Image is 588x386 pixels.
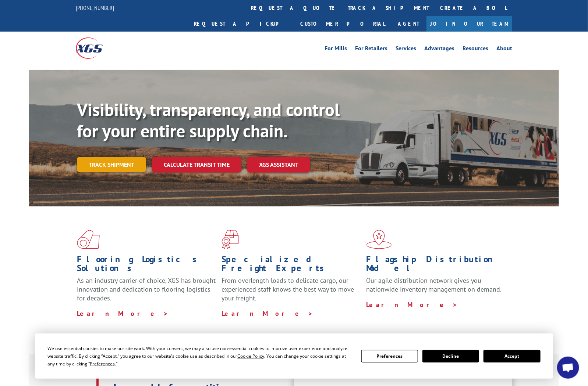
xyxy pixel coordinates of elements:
[237,353,264,359] span: Cookie Policy
[424,46,454,54] a: Advantages
[390,16,426,32] a: Agent
[222,255,361,276] h1: Specialized Freight Experts
[188,16,295,32] a: Request a pickup
[295,16,390,32] a: Customer Portal
[361,350,418,362] button: Preferences
[426,16,512,32] a: Join Our Team
[222,309,313,318] a: Learn More >
[77,309,169,318] a: Learn More >
[76,4,114,11] a: [PHONE_NUMBER]
[90,361,115,367] span: Preferences
[463,46,488,54] a: Resources
[396,46,416,54] a: Services
[152,157,241,173] a: Calculate transit time
[366,276,502,293] span: Our agile distribution network gives you nationwide inventory management on demand.
[366,255,506,276] h1: Flagship Distribution Model
[77,98,340,142] b: Visibility, transparency, and control for your entire supply chain.
[557,357,579,379] div: Open chat
[47,344,352,368] div: We use essential cookies to make our site work. With your consent, we may also use non-essential ...
[483,350,540,362] button: Accept
[77,255,216,276] h1: Flooring Logistics Solutions
[355,46,387,54] a: For Retailers
[35,333,553,379] div: Cookie Consent Prompt
[366,230,392,249] img: xgs-icon-flagship-distribution-model-red
[366,300,458,309] a: Learn More >
[77,230,100,249] img: xgs-icon-total-supply-chain-intelligence-red
[325,46,347,54] a: For Mills
[496,46,512,54] a: About
[222,276,361,309] p: From overlength loads to delicate cargo, our experienced staff knows the best way to move your fr...
[77,276,216,302] span: As an industry carrier of choice, XGS has brought innovation and dedication to flooring logistics...
[247,157,310,173] a: XGS ASSISTANT
[422,350,479,362] button: Decline
[222,230,239,249] img: xgs-icon-focused-on-flooring-red
[77,157,146,172] a: Track shipment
